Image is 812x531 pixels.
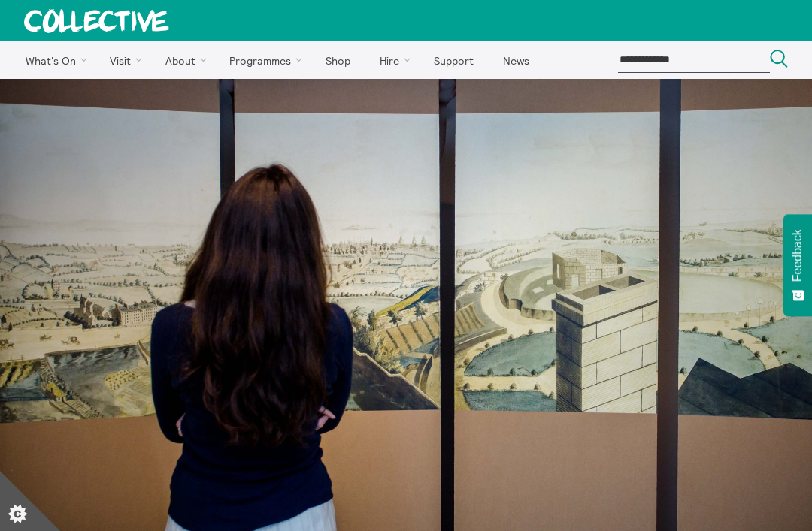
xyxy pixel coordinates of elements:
span: Feedback [791,229,804,282]
a: Programmes [217,41,310,79]
a: About [152,41,214,79]
a: Support [420,41,486,79]
a: Visit [97,41,150,79]
a: What's On [12,41,94,79]
a: Hire [367,41,418,79]
a: News [489,41,542,79]
button: Feedback - Show survey [783,214,812,316]
a: Shop [312,41,363,79]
